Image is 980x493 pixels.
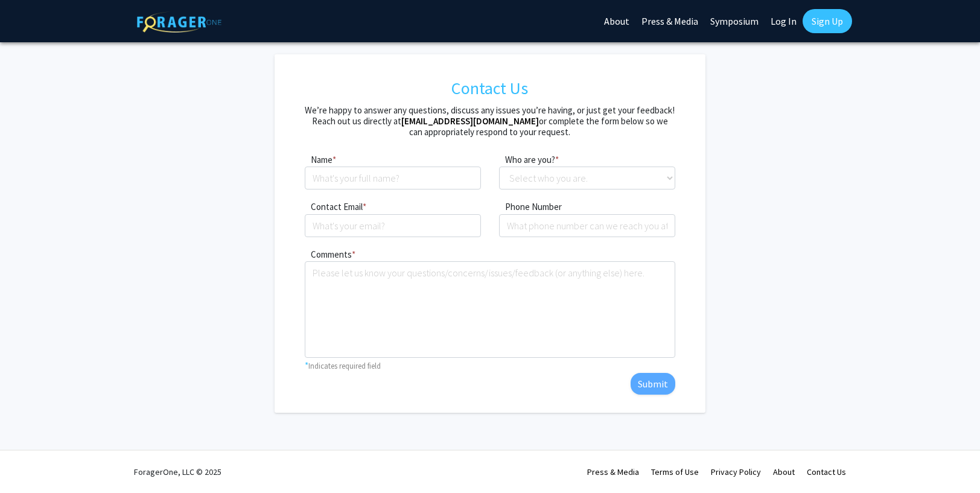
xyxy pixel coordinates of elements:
[711,466,761,477] a: Privacy Policy
[803,9,852,33] a: Sign Up
[305,167,481,189] input: What's your full name?
[807,466,846,477] a: Contact Us
[308,361,381,371] small: Indicates required field
[773,466,795,477] a: About
[587,466,639,477] a: Press & Media
[305,200,363,214] label: Contact Email
[305,248,352,262] label: Comments
[651,466,699,477] a: Terms of Use
[631,373,675,395] button: Submit
[305,214,481,237] input: What's your email?
[134,451,221,493] div: ForagerOne, LLC © 2025
[305,153,332,167] label: Name
[305,72,675,105] h1: Contact Us
[499,200,562,214] label: Phone Number
[401,115,539,127] a: [EMAIL_ADDRESS][DOMAIN_NAME]
[499,153,555,167] label: Who are you?
[305,105,675,138] h5: We’re happy to answer any questions, discuss any issues you’re having, or just get your feedback!...
[499,214,675,237] input: What phone number can we reach you at?
[137,11,221,33] img: ForagerOne Logo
